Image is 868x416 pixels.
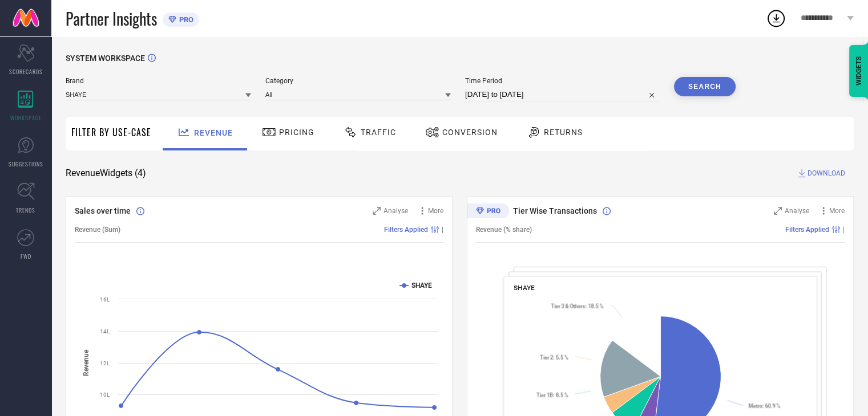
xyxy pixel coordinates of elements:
span: Filter By Use-Case [71,125,151,139]
div: Open download list [766,8,786,28]
span: Pricing [279,128,314,137]
text: : 5.5 % [540,354,568,361]
span: Revenue (Sum) [75,226,120,234]
span: More [829,207,845,215]
span: SYSTEM WORKSPACE [66,54,145,63]
span: PRO [176,15,193,24]
span: Revenue (% share) [476,226,532,234]
div: Premium [467,203,509,221]
span: Traffic [361,128,396,137]
tspan: Tier 2 [540,354,553,361]
span: Filters Applied [384,226,428,234]
span: Returns [544,128,583,137]
text: 10L [100,391,110,398]
span: SHAYE [514,284,535,292]
span: SUGGESTIONS [9,160,43,168]
text: 16L [100,296,110,303]
span: More [428,207,443,215]
text: 12L [100,360,110,366]
span: Conversion [442,128,498,137]
span: Tier Wise Transactions [513,206,597,215]
span: WORKSPACE [10,113,42,122]
button: Search [674,77,736,96]
span: DOWNLOAD [808,168,845,179]
input: Select time period [465,88,660,101]
tspan: Tier 1B [536,391,552,398]
span: Revenue [194,128,233,137]
span: FWD [21,252,31,260]
text: SHAYE [411,282,432,289]
span: | [442,226,443,234]
span: Analyse [383,207,408,215]
svg: Zoom [373,207,381,215]
span: Revenue Widgets ( 4 ) [66,168,146,179]
tspan: Metro [748,403,762,409]
span: Filters Applied [785,226,829,234]
span: Sales over time [75,206,131,215]
span: Brand [66,77,251,85]
text: : 60.9 % [748,403,780,409]
span: Partner Insights [66,7,157,30]
span: | [843,226,845,234]
svg: Zoom [774,207,782,215]
tspan: Tier 3 & Others [551,303,585,309]
span: SCORECARDS [9,67,43,76]
text: : 18.5 % [551,303,603,309]
span: Analyse [785,207,809,215]
tspan: Revenue [82,349,90,376]
span: TRENDS [16,206,35,214]
span: Time Period [465,77,660,85]
text: 14L [100,328,110,335]
span: Category [265,77,451,85]
text: : 8.5 % [536,391,568,398]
